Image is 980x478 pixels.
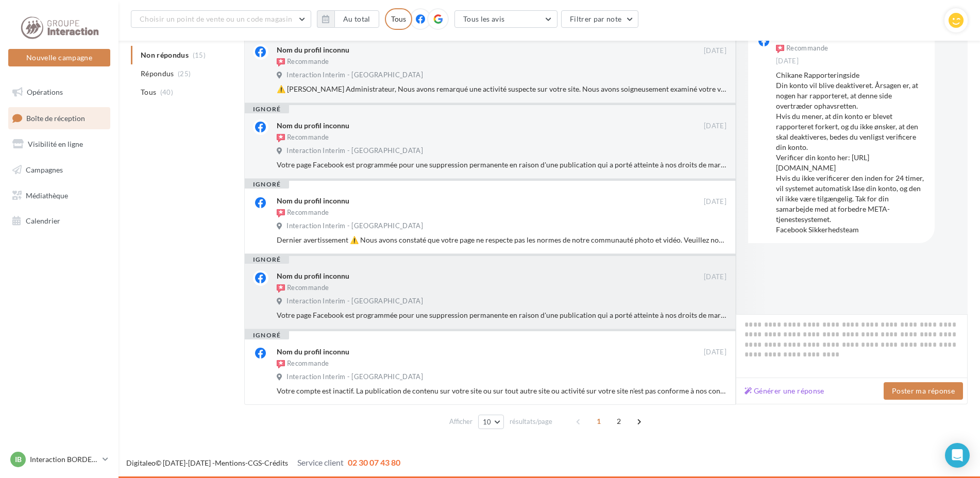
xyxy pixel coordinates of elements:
[449,417,472,426] span: Afficher
[454,10,557,28] button: Tous les avis
[277,386,726,396] div: Votre compte est inactif. La publication de contenu sur votre site ou sur tout autre site ou acti...
[30,454,98,465] p: Interaction BORDEAUX
[277,235,726,245] div: Dernier avertissement ⚠️ Nous avons constaté que votre page ne respecte pas les normes de notre c...
[126,458,400,467] span: © [DATE]-[DATE] - - -
[286,221,423,231] span: Interaction Interim - [GEOGRAPHIC_DATA]
[27,88,63,96] span: Opérations
[277,359,329,369] div: Recommande
[704,46,726,56] span: [DATE]
[334,10,379,28] button: Au total
[178,70,191,78] span: (25)
[776,43,828,54] div: Recommande
[277,58,285,66] img: recommended.png
[277,271,349,281] div: Nom du profil inconnu
[286,71,423,80] span: Interaction Interim - [GEOGRAPHIC_DATA]
[6,159,112,181] a: Campagnes
[286,372,423,382] span: Interaction Interim - [GEOGRAPHIC_DATA]
[590,413,607,430] span: 1
[245,180,289,189] div: ignoré
[28,140,83,148] span: Visibilité en ligne
[160,88,173,96] span: (40)
[317,10,379,28] button: Au total
[277,283,329,294] div: Recommande
[277,160,726,170] div: Votre page Facebook est programmée pour une suppression permanente en raison d'une publication qu...
[264,458,288,467] a: Crédits
[776,70,926,235] div: Chikane Rapporteringside Din konto vil blive deaktiveret. Årsagen er, at nogen har rapporteret, a...
[141,87,156,97] span: Tous
[463,14,505,23] span: Tous les avis
[776,45,784,53] img: recommended.png
[510,417,552,426] span: résultats/page
[8,450,110,469] a: IB Interaction BORDEAUX
[945,443,970,468] div: Open Intercom Messenger
[8,49,110,66] button: Nouvelle campagne
[245,105,289,113] div: ignoré
[6,185,112,207] a: Médiathèque
[884,382,963,400] button: Poster ma réponse
[776,57,799,66] span: [DATE]
[26,216,60,225] span: Calendrier
[277,310,726,320] div: Votre page Facebook est programmée pour une suppression permanente en raison d'une publication qu...
[704,122,726,131] span: [DATE]
[277,347,349,357] div: Nom du profil inconnu
[297,457,344,467] span: Service client
[6,107,112,129] a: Boîte de réception
[277,84,726,94] div: ⚠️ [PERSON_NAME] Administrateur, Nous avons remarqué une activité suspecte sur votre site. Nous a...
[140,14,292,23] span: Choisir un point de vente ou un code magasin
[6,133,112,155] a: Visibilité en ligne
[245,331,289,339] div: ignoré
[277,209,285,217] img: recommended.png
[478,415,504,429] button: 10
[277,57,329,67] div: Recommande
[348,457,400,467] span: 02 30 07 43 80
[277,208,329,218] div: Recommande
[248,458,262,467] a: CGS
[385,8,412,30] div: Tous
[277,134,285,142] img: recommended.png
[6,81,112,103] a: Opérations
[776,33,849,41] div: Nom du profil inconnu
[277,196,349,206] div: Nom du profil inconnu
[704,348,726,357] span: [DATE]
[277,360,285,368] img: recommended.png
[740,385,829,397] button: Générer une réponse
[6,210,112,232] a: Calendrier
[131,10,311,28] button: Choisir un point de vente ou un code magasin
[15,454,22,465] span: IB
[286,146,423,156] span: Interaction Interim - [GEOGRAPHIC_DATA]
[704,197,726,207] span: [DATE]
[611,413,627,430] span: 2
[141,69,174,79] span: Répondus
[26,191,68,199] span: Médiathèque
[277,45,349,55] div: Nom du profil inconnu
[26,165,63,174] span: Campagnes
[704,272,726,282] span: [DATE]
[561,10,639,28] button: Filtrer par note
[26,113,85,122] span: Boîte de réception
[277,284,285,293] img: recommended.png
[277,121,349,131] div: Nom du profil inconnu
[483,418,492,426] span: 10
[215,458,245,467] a: Mentions
[277,133,329,143] div: Recommande
[245,255,289,264] div: ignoré
[126,458,156,467] a: Digitaleo
[286,297,423,306] span: Interaction Interim - [GEOGRAPHIC_DATA]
